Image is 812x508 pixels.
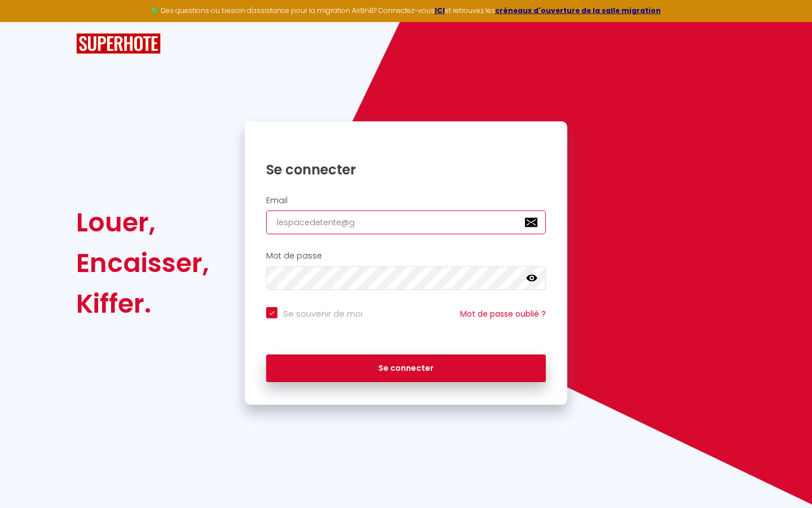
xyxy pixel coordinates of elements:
[76,283,209,324] div: Kiffer.
[460,308,546,319] a: Mot de passe oublié ?
[266,251,546,261] h2: Mot de passe
[266,354,546,383] button: Se connecter
[76,243,209,283] div: Encaisser,
[76,202,209,243] div: Louer,
[266,161,546,178] h1: Se connecter
[266,211,546,234] input: Ton Email
[76,33,161,54] img: SuperHote logo
[9,5,43,38] button: Ouvrir le widget de chat LiveChat
[266,196,546,205] h2: Email
[495,6,661,15] a: créneaux d'ouverture de la salle migration
[435,6,445,15] a: ICI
